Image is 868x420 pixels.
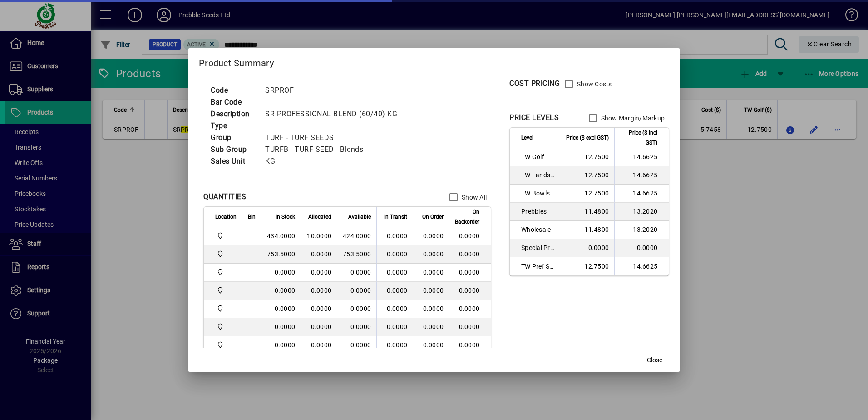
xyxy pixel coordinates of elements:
[647,355,662,365] span: Close
[449,318,491,336] td: 0.0000
[206,108,261,120] td: Description
[521,207,554,216] span: Prebbles
[206,120,261,132] td: Type
[614,185,669,203] td: 14.6625
[261,264,301,282] td: 0.0000
[449,336,491,355] td: 0.0000
[261,85,408,96] td: SRPROF
[449,300,491,318] td: 0.0000
[560,239,614,257] td: 0.0000
[206,132,261,144] td: Group
[203,191,246,202] div: QUANTITIES
[566,133,609,143] span: Price ($ excl GST)
[261,132,408,144] td: TURF - TURF SEEDS
[560,203,614,221] td: 11.4800
[384,212,407,222] span: In Transit
[261,155,408,167] td: KG
[422,212,444,222] span: On Order
[301,336,337,355] td: 0.0000
[261,227,301,245] td: 434.0000
[614,257,669,275] td: 14.6625
[560,148,614,166] td: 12.7500
[521,133,533,143] span: Level
[276,212,295,222] span: In Stock
[614,239,669,257] td: 0.0000
[261,318,301,336] td: 0.0000
[261,282,301,300] td: 0.0000
[301,245,337,264] td: 0.0000
[455,207,479,227] span: On Backorder
[423,232,444,240] span: 0.0000
[387,287,408,294] span: 0.0000
[337,264,376,282] td: 0.0000
[614,203,669,221] td: 13.2020
[449,245,491,264] td: 0.0000
[423,269,444,276] span: 0.0000
[423,305,444,312] span: 0.0000
[261,108,408,120] td: SR PROFESSIONAL BLEND (60/40) KG
[521,189,554,198] span: TW Bowls
[560,221,614,239] td: 11.4800
[620,128,657,148] span: Price ($ incl GST)
[188,48,680,75] h2: Product Summary
[337,227,376,245] td: 424.0000
[560,166,614,185] td: 12.7500
[215,212,237,222] span: Location
[521,243,554,252] span: Special Price
[387,250,408,258] span: 0.0000
[560,185,614,203] td: 12.7500
[206,96,261,108] td: Bar Code
[308,212,331,222] span: Allocated
[261,336,301,355] td: 0.0000
[387,341,408,349] span: 0.0000
[337,318,376,336] td: 0.0000
[337,300,376,318] td: 0.0000
[261,144,408,155] td: TURFB - TURF SEED - Blends
[206,155,261,167] td: Sales Unit
[337,336,376,355] td: 0.0000
[301,264,337,282] td: 0.0000
[261,245,301,264] td: 753.5000
[423,250,444,258] span: 0.0000
[449,227,491,245] td: 0.0000
[337,282,376,300] td: 0.0000
[521,225,554,234] span: Wholesale
[449,282,491,300] td: 0.0000
[206,85,261,96] td: Code
[423,341,444,349] span: 0.0000
[423,323,444,330] span: 0.0000
[460,193,487,202] label: Show All
[387,305,408,312] span: 0.0000
[521,170,554,180] span: TW Landscaper
[614,221,669,239] td: 13.2020
[560,257,614,275] td: 12.7500
[509,78,560,89] div: COST PRICING
[521,262,554,271] span: TW Pref Sup
[301,227,337,245] td: 10.0000
[206,144,261,155] td: Sub Group
[640,352,669,368] button: Close
[261,300,301,318] td: 0.0000
[301,318,337,336] td: 0.0000
[337,245,376,264] td: 753.5000
[387,323,408,330] span: 0.0000
[301,300,337,318] td: 0.0000
[509,112,559,123] div: PRICE LEVELS
[614,166,669,185] td: 14.6625
[599,114,665,123] label: Show Margin/Markup
[248,212,256,222] span: Bin
[521,152,554,161] span: TW Golf
[423,287,444,294] span: 0.0000
[348,212,371,222] span: Available
[614,148,669,166] td: 14.6625
[575,80,612,89] label: Show Costs
[449,264,491,282] td: 0.0000
[301,282,337,300] td: 0.0000
[387,232,408,240] span: 0.0000
[387,269,408,276] span: 0.0000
